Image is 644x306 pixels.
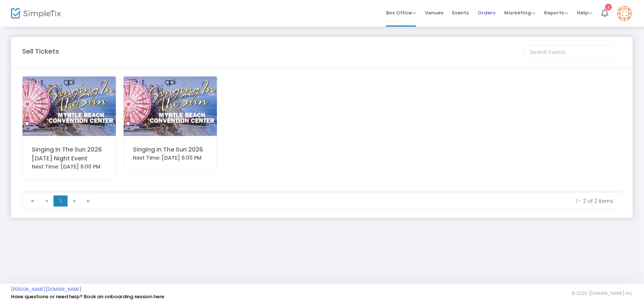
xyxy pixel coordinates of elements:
[11,293,164,300] a: Have questions or need help? Book an onboarding session here
[124,76,217,136] img: 638827452820777307638506481816462308638218349110732276637903825276682838SITSBannerLarge.jpg
[133,154,208,162] div: Next Time: [DATE] 6:00 PM
[577,9,592,16] span: Help
[22,46,59,56] m-panel-title: Sell Tickets
[32,163,107,171] div: Next Time: [DATE] 6:00 PM
[54,195,68,207] span: Page 1
[101,197,613,205] kendo-pager-info: 1 - 2 of 2 items
[23,76,116,136] img: 638827418677988488638506469758270034638210699397963854637903805592874366SITSBannerLarge.jpg
[572,290,633,296] span: © 2025 [DOMAIN_NAME] Inc.
[386,9,416,16] span: Box Office
[452,3,469,22] span: Events
[11,286,82,292] a: [PERSON_NAME][DOMAIN_NAME]
[504,9,535,16] span: Marketing
[32,145,107,163] div: Singing In The Sun 2026 [DATE] Night Event
[544,9,568,16] span: Reports
[133,145,208,154] div: Singing In The Sun 2026
[524,45,616,59] input: Search Events
[605,4,612,10] div: 1
[425,3,443,22] span: Venues
[478,3,495,22] span: Orders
